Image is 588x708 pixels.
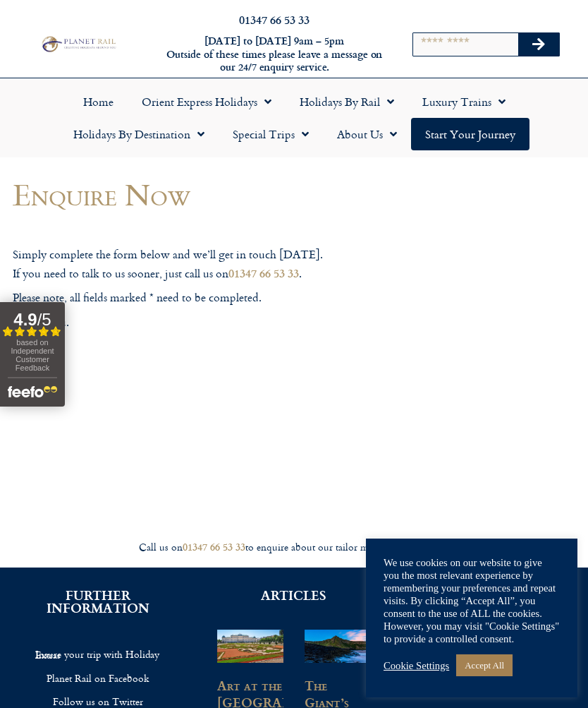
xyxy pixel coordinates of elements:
[219,118,323,150] a: Special Trips
[21,666,175,690] a: Planet Rail on Facebook
[128,85,286,118] a: Orient Express Holidays
[518,33,559,56] button: Search
[239,11,310,28] a: 01347 66 53 33
[7,541,581,554] div: Call us on to enquire about our tailor made holidays by rail
[384,556,560,645] div: We use cookies on our website to give you the most relevant experience by remembering your prefer...
[160,35,388,74] h6: [DATE] to [DATE] 9am – 5pm Outside of these times please leave a message on our 24/7 enquiry serv...
[183,539,245,554] a: 01347 66 53 33
[13,246,384,282] p: Simply complete the form below and we’ll get in touch [DATE]. If you need to talk to us sooner, j...
[13,178,384,211] h1: Enquire Now
[384,659,449,672] a: Cookie Settings
[27,366,369,472] iframe: Form 0
[59,118,219,150] a: Holidays by Destination
[21,642,175,666] a: Insure your trip with Holiday Extras
[228,265,299,281] a: 01347 66 53 33
[217,589,371,601] h2: ARTICLES
[39,35,118,54] img: Planet Rail Train Holidays Logo
[7,85,581,150] nav: Menu
[408,85,520,118] a: Luxury Trains
[456,654,513,676] a: Accept All
[13,289,384,307] p: Please note, all fields marked * need to be completed.
[13,313,384,332] p: Thank you.
[21,589,175,614] h2: FURTHER INFORMATION
[323,118,411,150] a: About Us
[286,85,408,118] a: Holidays by Rail
[411,118,529,150] a: Start your Journey
[69,85,128,118] a: Home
